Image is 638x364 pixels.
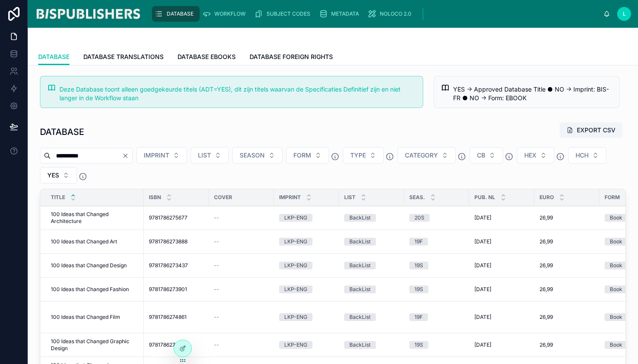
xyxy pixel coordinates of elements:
[539,314,553,321] span: 26,99
[214,238,269,245] a: --
[344,285,399,293] a: BackList
[474,314,529,321] a: [DATE]
[474,214,529,221] a: [DATE]
[559,122,622,138] button: EXPORT CSV
[474,341,491,348] span: [DATE]
[474,262,529,269] a: [DATE]
[610,262,622,269] div: Book
[349,262,371,269] div: BackList
[349,313,371,321] div: BackList
[539,214,594,221] a: 26,99
[539,262,594,269] a: 26,99
[40,126,84,138] h1: DATABASE
[51,238,117,245] span: 100 Ideas that Changed Art
[470,147,503,164] button: Select Button
[568,147,606,164] button: Select Button
[279,238,334,246] a: LKP-ENG
[331,10,359,17] span: METADATA
[474,314,491,321] span: [DATE]
[453,85,609,102] span: YES → Approved Database Title ● NO → Imprint: BIS-FR ● NO → Form: EBOOK
[414,313,423,321] div: 19F
[344,238,399,246] a: BackList
[214,214,269,221] a: --
[214,194,232,201] span: COVER
[144,151,169,160] span: IMPRINT
[279,262,334,269] a: LKP-ENG
[539,286,594,293] a: 26,99
[38,52,69,61] span: DATABASE
[474,262,491,269] span: [DATE]
[51,211,138,225] span: 100 Ideas that Changed Architecture
[83,49,164,66] a: DATABASE TRANSLATIONS
[474,214,491,221] span: [DATE]
[198,151,211,160] span: LIST
[38,49,69,66] a: DATABASE
[148,4,603,23] div: scrollable content
[214,286,219,293] span: --
[122,152,132,159] button: Clear
[610,238,622,246] div: Book
[214,10,246,17] span: WORKFLOW
[474,286,529,293] a: [DATE]
[524,151,536,160] span: HEX
[409,285,464,293] a: 19S
[344,194,355,201] span: LIST
[409,194,425,201] span: SEAS.
[414,262,423,269] div: 19S
[149,314,187,321] span: 9781786274861
[610,341,622,349] div: Book
[350,151,366,160] span: TYPE
[51,262,127,269] span: 100 Ideas that Changed Design
[40,167,77,184] button: Select Button
[284,285,307,293] div: LKP-ENG
[623,10,626,17] span: L
[214,262,269,269] a: --
[136,147,187,164] button: Select Button
[344,262,399,269] a: BackList
[539,194,554,201] span: EURO
[477,151,485,160] span: CB
[149,238,187,245] span: 9781786273888
[214,314,219,321] span: --
[83,52,164,61] span: DATABASE TRANSLATIONS
[539,238,594,245] a: 26,99
[232,147,283,164] button: Select Button
[398,147,456,164] button: Select Button
[51,194,65,201] span: TITLE
[474,194,495,201] span: PUB. NL
[409,313,464,321] a: 19F
[149,341,187,348] span: 9781786273895
[517,147,554,164] button: Select Button
[149,262,188,269] span: 9781786273437
[178,52,236,61] span: DATABASE EBOOKS
[167,10,194,17] span: DATABASE
[214,286,269,293] a: --
[539,341,553,348] span: 26,99
[51,314,138,321] a: 100 Ideas that Changed Film
[539,341,594,348] a: 26,99
[414,214,424,222] div: 20S
[200,6,252,22] a: WORKFLOW
[252,6,316,22] a: SUBJECT CODES
[380,10,411,17] span: NOLOCO 2.0
[349,238,371,246] div: BackList
[474,286,491,293] span: [DATE]
[349,214,371,222] div: BackList
[343,147,384,164] button: Select Button
[284,341,307,349] div: LKP-ENG
[51,338,138,352] a: 100 Ideas that Changed Graphic Design
[344,341,399,349] a: BackList
[279,341,334,349] a: LKP-ENG
[349,341,371,349] div: BackList
[409,341,464,349] a: 19S
[344,313,399,321] a: BackList
[149,286,204,293] a: 9781786273901
[286,147,329,164] button: Select Button
[59,85,416,102] div: Deze Database toont alleen goedgekeurde titels (ADT=YES), dit zijn titels waarvan de Specificatie...
[409,262,464,269] a: 19S
[178,49,236,66] a: DATABASE EBOOKS
[409,238,464,246] a: 19F
[279,214,334,222] a: LKP-ENG
[51,238,138,245] a: 100 Ideas that Changed Art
